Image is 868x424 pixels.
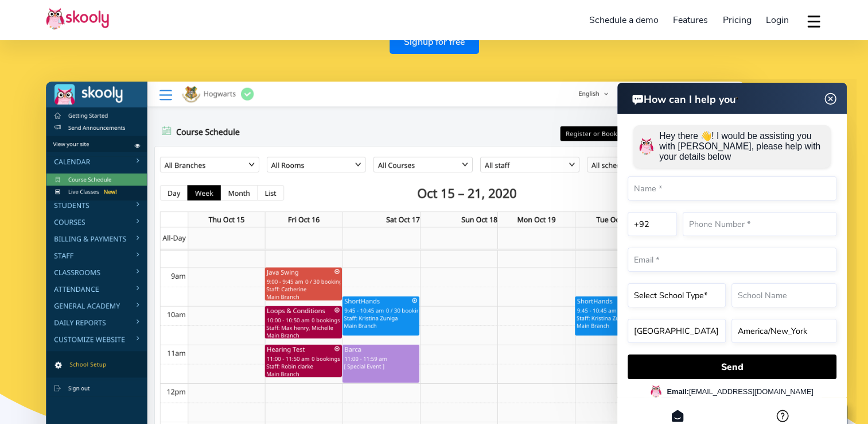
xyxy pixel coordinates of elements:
button: dropdown menu [805,8,822,34]
a: Login [758,11,796,29]
span: Login [766,14,789,26]
a: Schedule a demo [582,11,666,29]
span: Pricing [723,14,752,26]
a: Pricing [715,11,759,29]
a: Signup for free [390,29,479,54]
img: Skooly [46,7,109,30]
a: Features [665,11,715,29]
